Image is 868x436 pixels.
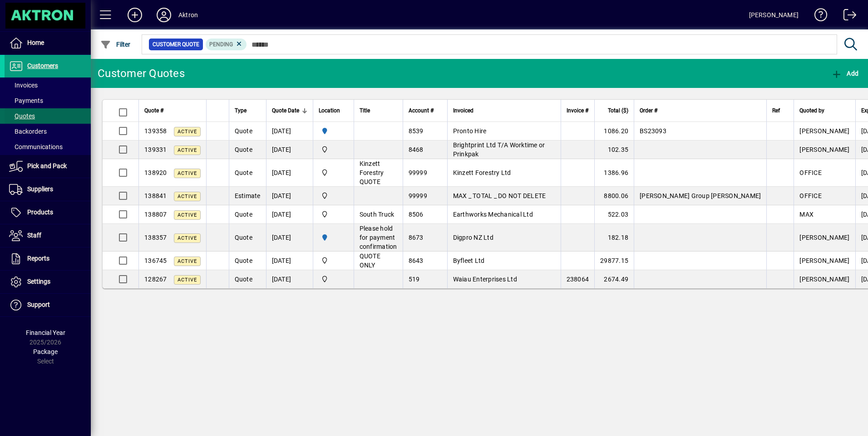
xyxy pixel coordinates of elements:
[178,8,198,22] div: Aktron
[319,274,348,284] span: Central
[235,127,252,135] span: Quote
[409,276,420,283] span: 519
[453,211,533,218] span: Earthworks Mechanical Ltd
[266,270,313,288] td: [DATE]
[772,106,780,116] span: Ref
[235,234,252,241] span: Quote
[5,155,91,178] a: Pick and Pack
[272,106,299,116] span: Quote Date
[594,224,634,252] td: 182.18
[799,106,849,116] div: Quoted by
[5,224,91,247] a: Staff
[640,106,657,116] span: Order #
[178,129,197,135] span: Active
[9,128,47,135] span: Backorders
[235,169,252,176] span: Quote
[594,252,634,270] td: 29877.15
[144,211,167,218] span: 138807
[799,276,849,283] span: [PERSON_NAME]
[799,146,849,153] span: [PERSON_NAME]
[144,192,167,199] span: 138841
[409,257,424,264] span: 8643
[608,106,628,116] span: Total ($)
[266,159,313,187] td: [DATE]
[837,2,857,31] a: Logout
[9,143,63,150] span: Communications
[567,106,588,116] span: Invoice #
[27,39,44,46] span: Home
[409,127,424,135] span: 8539
[98,36,133,53] button: Filter
[453,257,485,264] span: Byfleet Ltd
[594,159,634,187] td: 1386.96
[5,201,91,224] a: Products
[9,112,35,120] span: Quotes
[144,106,201,116] div: Quote #
[144,169,167,176] span: 138920
[799,192,822,199] span: OFFICE
[319,209,348,219] span: Central
[360,252,380,269] span: QUOTE ONLY
[640,127,666,135] span: BS23093
[594,140,634,159] td: 102.35
[5,78,91,93] a: Invoices
[319,256,348,266] span: Central
[319,191,348,201] span: Central
[594,270,634,288] td: 2674.49
[409,106,442,116] div: Account #
[266,187,313,205] td: [DATE]
[27,301,50,308] span: Support
[360,211,395,218] span: South Truck
[5,247,91,270] a: Reports
[120,7,149,23] button: Add
[319,106,340,116] span: Location
[319,145,348,155] span: Central
[5,93,91,108] a: Payments
[9,97,43,104] span: Payments
[594,205,634,224] td: 522.03
[235,192,261,199] span: Estimate
[235,257,252,264] span: Quote
[100,41,131,48] span: Filter
[266,252,313,270] td: [DATE]
[27,255,49,262] span: Reports
[27,208,53,216] span: Products
[266,122,313,140] td: [DATE]
[799,234,849,241] span: [PERSON_NAME]
[453,141,545,158] span: Brightprint Ltd T/A Worktime or Prinkpak
[453,127,487,135] span: Pronto Hire
[5,32,91,54] a: Home
[235,146,252,153] span: Quote
[409,169,427,176] span: 99999
[808,2,828,31] a: Knowledge Base
[409,146,424,153] span: 8468
[319,168,348,178] span: Central
[27,185,53,193] span: Suppliers
[27,278,50,285] span: Settings
[561,270,595,288] td: 238064
[5,294,91,316] a: Support
[178,235,197,241] span: Active
[799,211,814,218] span: MAX
[5,178,91,201] a: Suppliers
[453,276,517,283] span: Waiau Enterprises Ltd
[206,39,247,50] mat-chip: Pending Status: Pending
[178,212,197,218] span: Active
[453,106,473,116] span: Invoiced
[5,139,91,155] a: Communications
[829,65,861,82] button: Add
[27,162,67,170] span: Pick and Pack
[235,211,252,218] span: Quote
[26,329,65,336] span: Financial Year
[144,106,163,116] span: Quote #
[33,348,58,355] span: Package
[772,106,788,116] div: Ref
[266,140,313,159] td: [DATE]
[453,234,493,241] span: Digpro NZ Ltd
[409,106,434,116] span: Account #
[799,169,822,176] span: OFFICE
[144,257,167,264] span: 136745
[178,277,197,283] span: Active
[831,70,858,77] span: Add
[360,106,397,116] div: Title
